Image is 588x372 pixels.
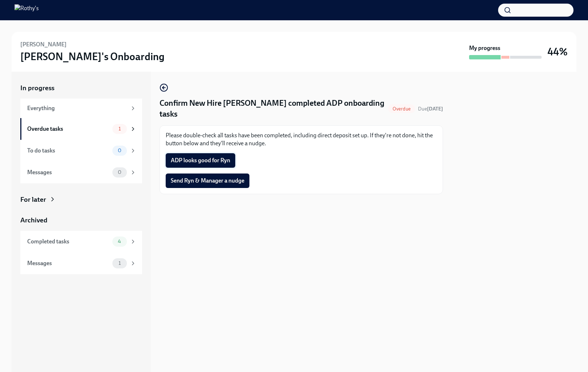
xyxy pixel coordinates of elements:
span: 1 [114,126,125,131]
p: Please double-check all tasks have been completed, including direct deposit set up. If they're no... [166,131,437,147]
button: ADP looks good for Ryn [166,153,235,168]
span: 4 [113,239,125,244]
a: Completed tasks4 [20,231,142,252]
img: Rothy's [15,4,39,16]
div: Overdue tasks [27,125,109,133]
div: Messages [27,168,109,176]
h3: 44% [547,45,568,58]
a: For later [20,195,142,204]
a: To do tasks0 [20,140,142,162]
span: Send Ryn & Manager a nudge [171,177,244,184]
a: Archived [20,216,142,225]
span: 0 [113,148,126,153]
h6: [PERSON_NAME] [20,41,67,49]
span: August 29th, 2025 09:00 [418,105,443,112]
a: In progress [20,83,142,93]
a: Overdue tasks1 [20,118,142,140]
div: To do tasks [27,147,109,155]
div: Messages [27,259,109,267]
button: Send Ryn & Manager a nudge [166,174,249,188]
span: 1 [114,260,125,266]
h3: [PERSON_NAME]'s Onboarding [20,50,165,63]
div: Everything [27,104,127,112]
div: For later [20,195,46,204]
a: Everything [20,99,142,118]
a: Messages0 [20,162,142,183]
strong: My progress [469,44,500,52]
span: Overdue [388,106,415,112]
span: ADP looks good for Ryn [171,157,230,164]
span: Due [418,106,443,112]
span: 0 [113,170,126,175]
strong: [DATE] [427,106,443,112]
a: Messages1 [20,252,142,274]
div: Completed tasks [27,238,109,246]
h4: Confirm New Hire [PERSON_NAME] completed ADP onboarding tasks [160,98,385,120]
